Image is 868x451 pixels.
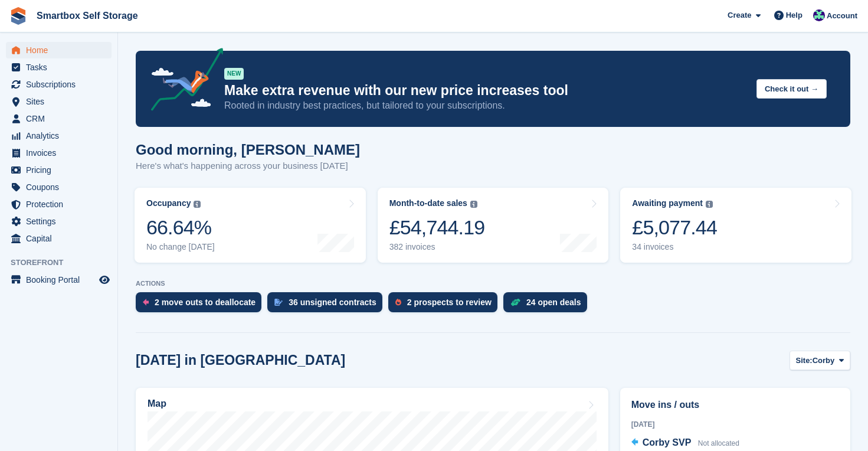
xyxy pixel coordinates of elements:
a: menu [6,42,112,58]
span: CRM [26,110,97,127]
div: NEW [224,68,244,80]
span: Analytics [26,128,97,144]
a: menu [6,59,112,76]
h2: [DATE] in [GEOGRAPHIC_DATA] [136,352,345,368]
a: menu [6,272,112,288]
div: 24 open deals [526,298,581,307]
span: Create [728,9,751,21]
a: menu [6,230,112,247]
span: Protection [26,196,97,213]
span: Account [827,10,857,22]
a: Corby SVP Not allocated [631,436,739,451]
span: Settings [26,213,97,230]
a: 24 open deals [503,292,593,318]
a: menu [6,196,112,213]
img: contract_signature_icon-13c848040528278c33f63329250d36e43548de30e8caae1d1a13099fd9432cc5.svg [274,299,283,306]
div: 34 invoices [632,242,717,252]
img: icon-info-grey-7440780725fd019a000dd9b08b2336e03edf1995a4989e88bcd33f0948082b44.svg [706,201,713,208]
span: Subscriptions [26,76,97,93]
a: Month-to-date sales £54,744.19 382 invoices [378,188,609,263]
span: Coupons [26,179,97,195]
img: icon-info-grey-7440780725fd019a000dd9b08b2336e03edf1995a4989e88bcd33f0948082b44.svg [470,201,477,208]
a: menu [6,145,112,161]
span: Storefront [11,257,117,269]
div: [DATE] [631,419,839,430]
span: Sites [26,93,97,110]
button: Site: Corby [790,351,850,370]
a: Occupancy 66.64% No change [DATE] [135,188,366,263]
h1: Good morning, [PERSON_NAME] [136,142,360,158]
div: £54,744.19 [389,215,485,240]
a: menu [6,76,112,93]
a: 36 unsigned contracts [267,292,388,318]
span: Tasks [26,59,97,76]
div: 36 unsigned contracts [289,298,376,307]
div: 2 prospects to review [407,298,492,307]
img: icon-info-grey-7440780725fd019a000dd9b08b2336e03edf1995a4989e88bcd33f0948082b44.svg [194,201,201,208]
span: Booking Portal [26,272,97,288]
img: Roger Canham [813,9,825,21]
img: deal-1b604bf984904fb50ccaf53a9ad4b4a5d6e5aea283cecdc64d6e3604feb123c2.svg [510,298,520,306]
a: Smartbox Self Storage [32,6,143,25]
a: menu [6,128,112,144]
span: Pricing [26,162,97,178]
button: Check it out → [756,79,827,99]
a: menu [6,110,112,127]
a: 2 prospects to review [388,292,503,318]
span: Invoices [26,145,97,161]
img: move_outs_to_deallocate_icon-f764333ba52eb49d3ac5e1228854f67142a1ed5810a6f6cc68b1a99e826820c5.svg [143,299,149,306]
p: Here's what's happening across your business [DATE] [136,159,360,173]
img: price-adjustments-announcement-icon-8257ccfd72463d97f412b2fc003d46551f7dbcb40ab6d574587a9cd5c0d94... [141,48,224,115]
p: Rooted in industry best practices, but tailored to your subscriptions. [224,99,747,112]
img: prospect-51fa495bee0391a8d652442698ab0144808aea92771e9ea1ae160a38d050c398.svg [395,299,401,306]
span: Site: [796,355,813,367]
span: Capital [26,230,97,247]
h2: Map [148,398,166,409]
div: Occupancy [146,198,191,208]
span: Home [26,42,97,58]
div: Awaiting payment [632,198,703,208]
div: No change [DATE] [146,242,215,252]
img: stora-icon-8386f47178a22dfd0bd8f6a31ec36ba5ce8667c1dd55bd0f319d3a0aa187defe.svg [9,7,27,25]
span: Not allocated [698,439,739,447]
a: menu [6,93,112,110]
span: Corby [813,355,835,367]
h2: Move ins / outs [631,398,839,412]
a: menu [6,213,112,230]
a: 2 move outs to deallocate [136,292,267,318]
p: Make extra revenue with our new price increases tool [224,82,747,99]
div: 382 invoices [389,242,485,252]
div: £5,077.44 [632,215,717,240]
div: Month-to-date sales [389,198,467,208]
div: 66.64% [146,215,215,240]
div: 2 move outs to deallocate [155,298,256,307]
a: Preview store [97,273,112,287]
p: ACTIONS [136,280,850,287]
a: Awaiting payment £5,077.44 34 invoices [620,188,851,263]
a: menu [6,179,112,195]
span: Corby SVP [643,437,692,447]
span: Help [786,9,803,21]
a: menu [6,162,112,178]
